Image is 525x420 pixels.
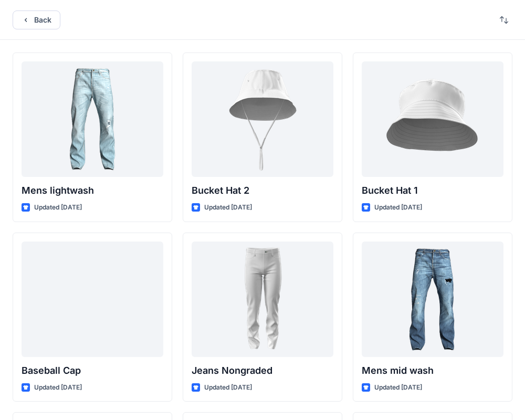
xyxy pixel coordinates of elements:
[374,202,422,213] p: Updated [DATE]
[22,61,163,177] a: Mens lightwash
[192,363,333,378] p: Jeans Nongraded
[204,382,252,393] p: Updated [DATE]
[362,61,503,177] a: Bucket Hat 1
[192,241,333,357] a: Jeans Nongraded
[192,61,333,177] a: Bucket Hat 2
[362,241,503,357] a: Mens mid wash
[34,202,82,213] p: Updated [DATE]
[192,183,333,198] p: Bucket Hat 2
[22,183,163,198] p: Mens lightwash
[204,202,252,213] p: Updated [DATE]
[22,363,163,378] p: Baseball Cap
[34,382,82,393] p: Updated [DATE]
[22,241,163,357] a: Baseball Cap
[13,10,60,29] button: Back
[362,183,503,198] p: Bucket Hat 1
[374,382,422,393] p: Updated [DATE]
[362,363,503,378] p: Mens mid wash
